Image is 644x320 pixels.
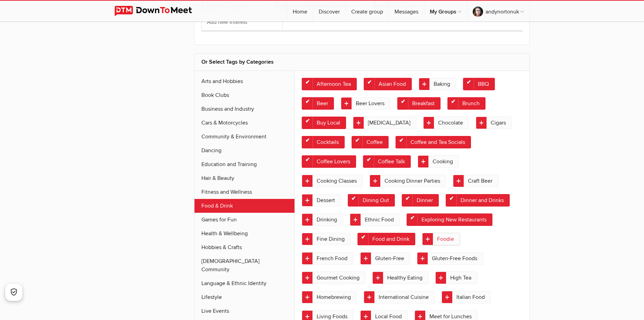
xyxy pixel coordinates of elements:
[435,272,477,284] a: High Tea
[194,304,295,318] a: Live Events
[447,97,486,110] a: Brunch
[194,74,295,88] a: Arts and Hobbies
[201,54,523,70] h2: Or Select Tags by Categories
[302,252,353,265] a: French Food
[422,233,460,245] a: Foodie
[194,102,295,116] a: Business and Industry
[353,117,416,129] a: [MEDICAL_DATA]
[396,136,471,148] a: Coffee and Tea Socials
[194,290,295,304] a: Lifestyle
[287,1,313,21] a: Home
[302,155,356,168] a: Coffee Lovers
[194,144,295,157] a: Dancing
[402,194,439,207] a: Dinner
[423,117,469,129] a: Chocolate
[348,194,395,207] a: Dining Out
[350,213,400,226] a: Ethnic Food
[194,185,295,199] a: Fitness and Wellness
[372,272,428,284] a: Healthy Eating
[302,233,351,245] a: Fine Dining
[370,175,446,187] a: Cooking Dinner Parties
[194,227,295,240] a: Health & Wellbeing
[313,1,345,21] a: Discover
[302,117,346,129] a: Buy Local
[194,171,295,185] a: Hair & Beauty
[407,213,492,226] a: Exploring New Restaurants
[302,272,365,284] a: Gourmet Cooking
[397,97,441,110] a: Breakfast
[302,78,357,90] a: Afternoon Tea
[363,155,411,168] a: Coffee Talk
[194,157,295,171] a: Education and Training
[194,240,295,254] a: Hobbies & Crafts
[302,97,334,110] a: Beer
[467,1,529,21] a: andynortonuk
[194,276,295,290] a: Language & Ethnic Identity
[302,291,357,303] a: Homebrewing
[194,213,295,227] a: Games for Fun
[418,155,459,168] a: Cooking
[442,291,491,303] a: Italian Food
[453,175,498,187] a: Craft Beer
[419,78,456,90] a: Baking
[194,116,295,130] a: Cars & Motorcycles
[417,252,483,265] a: Gluten-Free Foods
[194,88,295,102] a: Book Clubs
[341,97,390,110] a: Beer Lovers
[302,194,341,207] a: Dessert
[476,117,512,129] a: Cigars
[389,1,424,21] a: Messages
[194,199,295,213] a: Food & Drink
[446,194,510,207] a: Dinner and Drinks
[364,291,435,303] a: International Cuisine
[302,136,345,148] a: Cocktails
[346,1,389,21] a: Create group
[194,130,295,144] a: Community & Environment
[360,252,410,265] a: Gluten-Free
[302,175,363,187] a: Cooking Classes
[357,233,415,245] a: Food and Drink
[302,213,343,226] a: Drinking
[463,78,495,90] a: BBQ
[424,1,467,21] a: My Groups
[194,254,295,276] a: [DEMOGRAPHIC_DATA] Community
[352,136,389,148] a: Coffee
[364,78,412,90] a: Asian Food
[115,6,203,16] img: DownToMeet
